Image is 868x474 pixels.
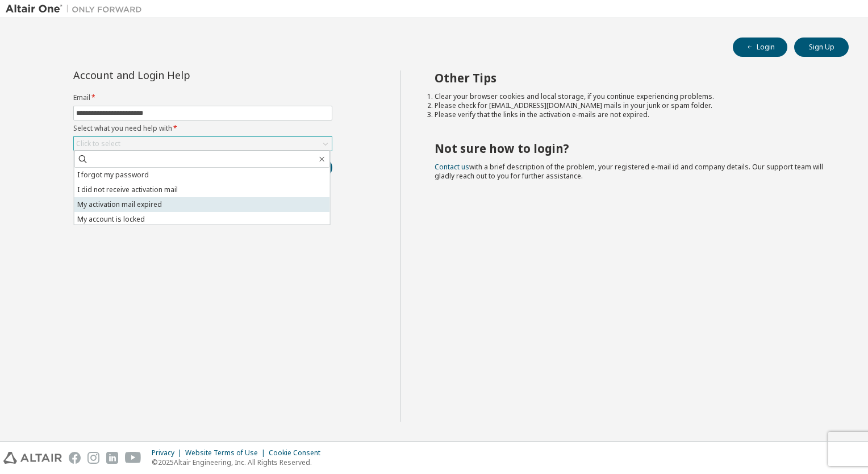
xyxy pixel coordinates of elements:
img: facebook.svg [69,452,81,464]
h2: Other Tips [435,70,829,85]
img: linkedin.svg [106,452,118,464]
button: Login [733,38,787,57]
button: Sign Up [794,38,849,57]
img: Altair One [6,3,148,15]
label: Email [73,93,332,102]
img: instagram.svg [87,452,99,464]
div: Account and Login Help [73,70,281,80]
img: youtube.svg [125,452,141,464]
li: I forgot my password [74,168,330,182]
a: Contact us [435,162,469,172]
li: Please verify that the links in the activation e-mails are not expired. [435,110,829,119]
div: Website Terms of Use [185,448,269,458]
li: Please check for [EMAIL_ADDRESS][DOMAIN_NAME] mails in your junk or spam folder. [435,101,829,110]
label: Select what you need help with [73,124,332,133]
span: with a brief description of the problem, your registered e-mail id and company details. Our suppo... [435,162,823,181]
p: © 2025 Altair Engineering, Inc. All Rights Reserved. [152,458,327,467]
img: altair_logo.svg [3,452,62,464]
div: Cookie Consent [269,448,327,458]
div: Click to select [74,137,332,151]
h2: Not sure how to login? [435,141,829,156]
div: Privacy [152,448,185,458]
div: Click to select [76,139,120,148]
li: Clear your browser cookies and local storage, if you continue experiencing problems. [435,92,829,101]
